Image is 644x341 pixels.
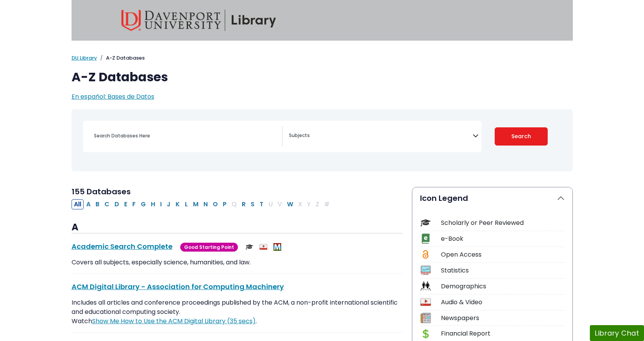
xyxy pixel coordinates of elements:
[89,130,282,141] input: Search database by title or keyword
[97,54,145,62] li: A-Z Databases
[72,54,573,62] nav: breadcrumb
[102,199,112,209] button: Filter Results C
[441,298,565,307] div: Audio & Video
[201,199,210,209] button: Filter Results N
[220,199,229,209] button: Filter Results P
[183,199,190,209] button: Filter Results L
[420,233,431,244] img: Icon e-Book
[72,199,84,209] button: All
[112,199,121,209] button: Filter Results D
[72,70,573,84] h1: A-Z Databases
[441,266,565,275] div: Statistics
[590,325,644,341] button: Library Chat
[130,199,138,209] button: Filter Results F
[420,313,431,323] img: Icon Newspapers
[495,127,548,146] button: Submit for Search Results
[421,249,430,260] img: Icon Open Access
[420,281,431,291] img: Icon Demographics
[420,329,431,339] img: Icon Financial Report
[191,199,201,209] button: Filter Results M
[260,243,267,251] img: Audio & Video
[246,243,253,251] img: Scholarly or Peer Reviewed
[173,199,182,209] button: Filter Results K
[72,92,154,101] a: En español: Bases de Datos
[248,199,257,209] button: Filter Results S
[420,218,431,228] img: Icon Scholarly or Peer Reviewed
[239,199,248,209] button: Filter Results R
[285,199,296,209] button: Filter Results W
[180,243,238,252] span: Good Starting Point
[420,265,431,276] img: Icon Statistics
[72,258,403,267] p: Covers all subjects, especially science, humanities, and law.
[122,199,130,209] button: Filter Results E
[441,314,565,323] div: Newspapers
[441,234,565,243] div: e-Book
[72,186,131,197] span: 155 Databases
[72,222,403,233] h3: A
[441,218,565,228] div: Scholarly or Peer Reviewed
[210,199,220,209] button: Filter Results O
[158,199,164,209] button: Filter Results I
[412,187,572,209] button: Icon Legend
[257,199,266,209] button: Filter Results T
[441,282,565,291] div: Demographics
[72,109,573,171] nav: Search filters
[93,199,102,209] button: Filter Results B
[121,10,276,31] img: Davenport University Library
[441,329,565,338] div: Financial Report
[289,133,473,139] textarea: Search
[92,317,256,326] a: Link opens in new window
[72,282,284,291] a: ACM Digital Library - Association for Computing Machinery
[84,199,93,209] button: Filter Results A
[72,54,97,62] a: DU Library
[420,297,431,307] img: Icon Audio & Video
[273,243,281,251] img: MeL (Michigan electronic Library)
[72,199,333,208] div: Alpha-list to filter by first letter of database name
[72,242,173,251] a: Academic Search Complete
[72,298,403,326] p: Includes all articles and conference proceedings published by the ACM, a non-profit international...
[441,250,565,259] div: Open Access
[164,199,173,209] button: Filter Results J
[138,199,148,209] button: Filter Results G
[149,199,157,209] button: Filter Results H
